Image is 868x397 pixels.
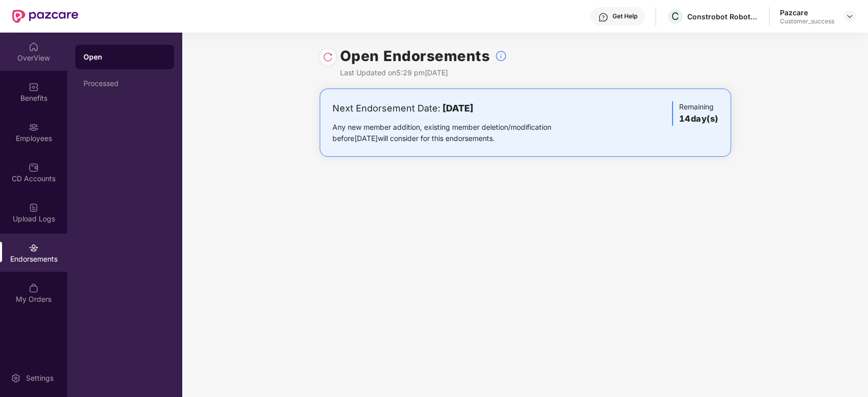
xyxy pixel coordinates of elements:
[11,373,21,383] img: svg+xml;base64,PHN2ZyBpZD0iU2V0dGluZy0yMHgyMCIgeG1sbnM9Imh0dHA6Ly93d3cudzMub3JnLzIwMDAvc3ZnIiB3aW...
[29,122,39,132] img: svg+xml;base64,PHN2ZyBpZD0iRW1wbG95ZWVzIiB4bWxucz0iaHR0cDovL3d3dy53My5vcmcvMjAwMC9zdmciIHdpZHRoPS...
[671,10,679,22] span: C
[687,12,759,21] div: Constrobot Robotics Private Limited
[29,203,39,213] img: svg+xml;base64,PHN2ZyBpZD0iVXBsb2FkX0xvZ3MiIGRhdGEtbmFtZT0iVXBsb2FkIExvZ3MiIHhtbG5zPSJodHRwOi8vd3...
[780,17,834,25] div: Customer_success
[23,373,57,383] div: Settings
[332,101,583,116] div: Next Endorsement Date:
[332,122,583,144] div: Any new member addition, existing member deletion/modification before [DATE] will consider for th...
[83,52,166,62] div: Open
[442,103,473,114] b: [DATE]
[679,112,718,126] h3: 14 day(s)
[83,79,166,88] div: Processed
[612,12,637,20] div: Get Help
[29,42,39,52] img: svg+xml;base64,PHN2ZyBpZD0iSG9tZSIgeG1sbnM9Imh0dHA6Ly93d3cudzMub3JnLzIwMDAvc3ZnIiB3aWR0aD0iMjAiIG...
[598,12,608,22] img: svg+xml;base64,PHN2ZyBpZD0iSGVscC0zMngzMiIgeG1sbnM9Imh0dHA6Ly93d3cudzMub3JnLzIwMDAvc3ZnIiB3aWR0aD...
[29,243,39,253] img: svg+xml;base64,PHN2ZyBpZD0iRW5kb3JzZW1lbnRzIiB4bWxucz0iaHR0cDovL3d3dy53My5vcmcvMjAwMC9zdmciIHdpZH...
[29,82,39,92] img: svg+xml;base64,PHN2ZyBpZD0iQmVuZWZpdHMiIHhtbG5zPSJodHRwOi8vd3d3LnczLm9yZy8yMDAwL3N2ZyIgd2lkdGg9Ij...
[29,162,39,173] img: svg+xml;base64,PHN2ZyBpZD0iQ0RfQWNjb3VudHMiIGRhdGEtbmFtZT0iQ0QgQWNjb3VudHMiIHhtbG5zPSJodHRwOi8vd3...
[340,67,508,78] div: Last Updated on 5:29 pm[DATE]
[495,50,507,62] img: svg+xml;base64,PHN2ZyBpZD0iSW5mb18tXzMyeDMyIiBkYXRhLW5hbWU9IkluZm8gLSAzMngzMiIgeG1sbnM9Imh0dHA6Ly...
[672,101,718,126] div: Remaining
[12,10,78,23] img: New Pazcare Logo
[340,45,490,67] h1: Open Endorsements
[846,12,854,20] img: svg+xml;base64,PHN2ZyBpZD0iRHJvcGRvd24tMzJ4MzIiIHhtbG5zPSJodHRwOi8vd3d3LnczLm9yZy8yMDAwL3N2ZyIgd2...
[29,283,39,293] img: svg+xml;base64,PHN2ZyBpZD0iTXlfT3JkZXJzIiBkYXRhLW5hbWU9Ik15IE9yZGVycyIgeG1sbnM9Imh0dHA6Ly93d3cudz...
[780,8,834,17] div: Pazcare
[323,52,333,62] img: svg+xml;base64,PHN2ZyBpZD0iUmVsb2FkLTMyeDMyIiB4bWxucz0iaHR0cDovL3d3dy53My5vcmcvMjAwMC9zdmciIHdpZH...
